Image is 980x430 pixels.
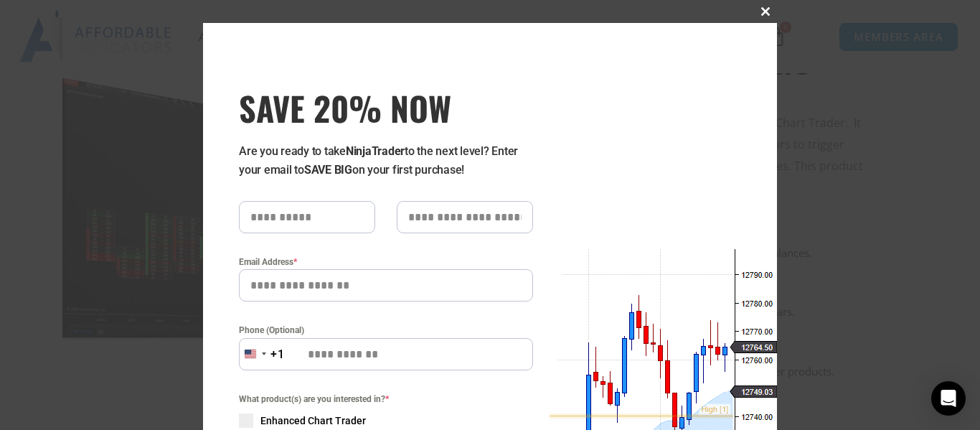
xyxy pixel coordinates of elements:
h3: SAVE 20% NOW [239,88,533,128]
span: What product(s) are you interested in? [239,392,533,406]
p: Are you ready to take to the next level? Enter your email to on your first purchase! [239,142,533,179]
strong: SAVE BIG [304,163,352,177]
label: Enhanced Chart Trader [239,413,533,428]
div: +1 [270,345,285,364]
strong: NinjaTrader [346,144,405,158]
button: Selected country [239,338,285,370]
label: Email Address [239,255,533,269]
div: Open Intercom Messenger [931,381,966,416]
span: Enhanced Chart Trader [260,413,366,428]
label: Phone (Optional) [239,323,533,337]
